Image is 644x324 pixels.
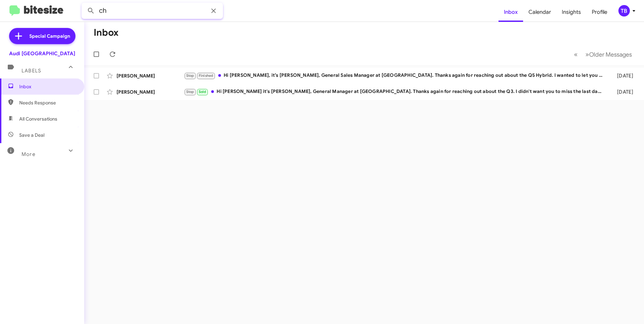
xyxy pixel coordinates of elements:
a: Special Campaign [9,28,75,44]
span: More [22,151,35,157]
a: Inbox [498,2,523,22]
div: Hi [PERSON_NAME], it’s [PERSON_NAME], General Sales Manager at [GEOGRAPHIC_DATA]. Thanks again fo... [184,72,606,79]
h1: Inbox [94,27,119,38]
button: Previous [570,47,582,61]
a: Insights [556,2,586,22]
span: Special Campaign [29,33,70,39]
a: Calendar [523,2,556,22]
div: Hi [PERSON_NAME] it's [PERSON_NAME], General Manager at [GEOGRAPHIC_DATA]. Thanks again for reach... [184,88,606,96]
span: Stop [186,90,194,94]
span: Sold [199,90,206,94]
span: Labels [22,68,41,74]
span: Save a Deal [19,132,44,138]
span: Inbox [19,83,76,90]
span: Finished [199,73,214,78]
nav: Page navigation example [570,47,636,61]
span: Older Messages [589,51,632,58]
div: [DATE] [606,72,639,79]
button: Next [581,47,636,61]
input: Search [82,3,223,19]
div: [PERSON_NAME] [117,72,184,79]
a: Profile [586,2,613,22]
span: » [585,50,589,59]
div: Audi [GEOGRAPHIC_DATA] [9,50,75,57]
div: [PERSON_NAME] [117,89,184,95]
span: Needs Response [19,99,76,106]
span: Stop [186,73,194,78]
div: [DATE] [606,89,639,95]
div: TB [618,5,630,17]
span: « [574,50,578,59]
button: TB [613,5,637,17]
span: All Conversations [19,116,57,122]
